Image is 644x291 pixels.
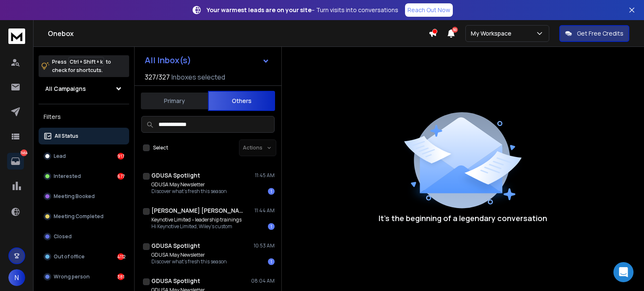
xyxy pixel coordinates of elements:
[254,242,275,249] p: 10:53 AM
[151,242,200,250] h1: GDUSA Spotlight
[207,6,398,14] p: – Turn visits into conversations
[39,268,129,285] button: Wrong person381
[8,28,25,44] img: logo
[117,253,124,260] div: 4112
[151,258,227,265] p: Discover what's fresh this season
[52,58,111,75] p: Press to check for shortcuts.
[54,153,66,160] p: Lead
[39,228,129,245] button: Closed
[138,52,276,69] button: All Inbox(s)
[68,57,104,67] span: Ctrl + Shift + k
[7,153,24,170] a: 7464
[151,181,227,188] p: GDUSA May Newsletter
[151,188,227,195] p: Discover what's fresh this season
[54,213,104,220] p: Meeting Completed
[117,273,124,280] div: 381
[452,27,458,33] span: 50
[21,149,27,156] p: 7464
[151,171,200,180] h1: GDUSA Spotlight
[145,56,191,64] h1: All Inbox(s)
[255,172,275,179] p: 11:45 AM
[207,6,312,14] strong: Your warmest leads are on your site
[379,212,547,224] p: It’s the beginning of a legendary conversation
[471,29,515,38] p: My Workspace
[39,148,129,165] button: Lead917
[141,92,208,110] button: Primary
[8,269,25,286] button: N
[48,28,428,39] h1: Onebox
[151,223,241,230] p: Hi Keynotive Limited, Wiley's custom
[577,29,623,38] p: Get Free Credits
[117,173,124,180] div: 677
[39,168,129,185] button: Interested677
[54,233,72,240] p: Closed
[39,111,129,123] h3: Filters
[405,3,453,17] a: Reach Out Now
[54,253,85,260] p: Out of office
[208,91,275,111] button: Others
[55,133,78,139] p: All Status
[408,6,450,14] p: Reach Out Now
[151,277,200,285] h1: GDUSA Spotlight
[268,258,275,265] div: 1
[171,72,225,82] h3: Inboxes selected
[39,80,129,97] button: All Campaigns
[151,216,241,223] p: Keynotive Limited – leadership trainings
[117,153,124,160] div: 917
[151,206,244,215] h1: [PERSON_NAME] [PERSON_NAME]
[45,85,86,93] h1: All Campaigns
[39,248,129,265] button: Out of office4112
[54,273,90,280] p: Wrong person
[153,144,168,151] label: Select
[268,223,275,230] div: 1
[39,128,129,144] button: All Status
[39,208,129,225] button: Meeting Completed
[254,207,275,214] p: 11:44 AM
[613,262,634,282] div: Open Intercom Messenger
[145,72,170,82] span: 327 / 327
[559,25,629,42] button: Get Free Credits
[39,188,129,205] button: Meeting Booked
[54,193,95,200] p: Meeting Booked
[251,278,275,284] p: 08:04 AM
[268,188,275,195] div: 1
[54,173,81,180] p: Interested
[151,252,227,258] p: GDUSA May Newsletter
